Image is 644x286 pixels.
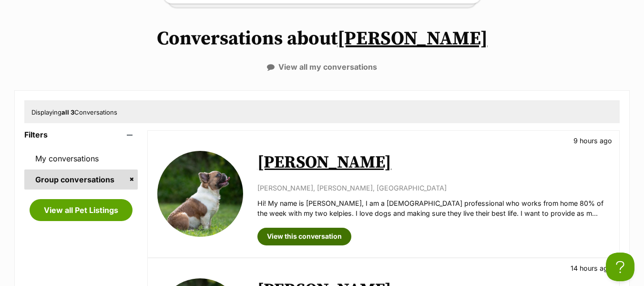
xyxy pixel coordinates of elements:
a: [PERSON_NAME] [337,27,488,51]
p: Hi! My name is [PERSON_NAME], I am a [DEMOGRAPHIC_DATA] professional who works from home 80% of t... [257,198,610,219]
iframe: Help Scout Beacon - Open [606,253,634,281]
a: My conversations [24,148,138,169]
strong: all 3 [61,108,74,116]
p: 14 hours ago [571,263,612,273]
img: Woody [157,151,243,237]
p: [PERSON_NAME], [PERSON_NAME], [GEOGRAPHIC_DATA] [257,183,610,193]
p: 9 hours ago [573,136,612,146]
a: View all my conversations [267,63,377,71]
a: Group conversations [24,169,138,190]
a: [PERSON_NAME] [257,152,391,173]
a: View all Pet Listings [30,199,133,221]
span: Displaying Conversations [31,108,117,116]
a: View this conversation [257,228,351,245]
header: Filters [24,130,138,139]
